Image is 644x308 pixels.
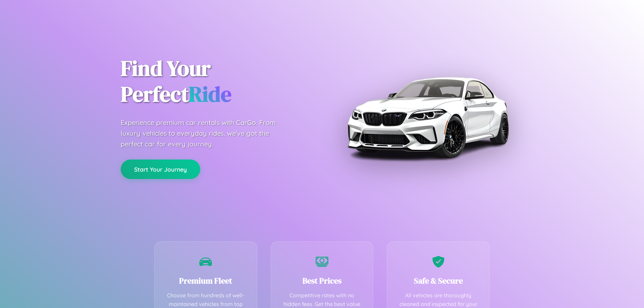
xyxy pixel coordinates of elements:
[121,56,312,107] h1: Find Your Perfect
[281,275,363,286] h3: Best Prices
[121,160,200,179] button: Start Your Journey
[121,117,288,149] p: Experience premium car rentals with CarGo. From luxury vehicles to everyday rides, we've got the ...
[344,34,512,201] img: Premium BMW car rental vehicle
[397,275,479,286] h3: Safe & Secure
[165,275,247,286] h3: Premium Fleet
[189,79,231,109] span: Ride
